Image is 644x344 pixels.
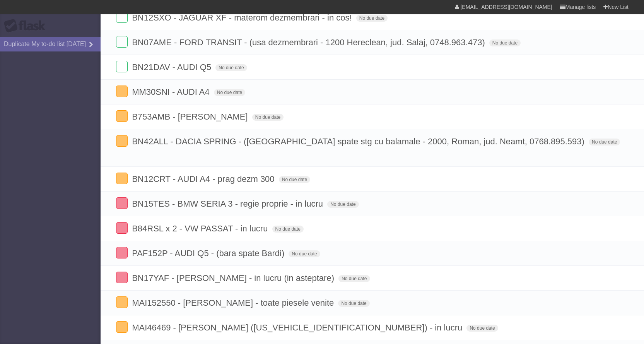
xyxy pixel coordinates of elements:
span: No due date [356,15,388,22]
span: No due date [252,114,284,121]
span: BN17YAF - [PERSON_NAME] - in lucru (in asteptare) [132,273,336,283]
label: Done [116,135,128,147]
span: B84RSL x 2 - VW PASSAT - in lucru [132,224,270,233]
span: BN21DAV - AUDI Q5 [132,62,213,72]
label: Done [116,321,128,333]
label: Done [116,86,128,97]
span: MM30SNI - AUDI A4 [132,87,212,97]
label: Done [116,296,128,308]
span: No due date [589,139,620,145]
span: No due date [489,39,521,46]
span: No due date [466,325,498,332]
span: PAF152P - AUDI Q5 - (bara spate Bardi) [132,248,286,258]
span: No due date [289,250,320,257]
span: No due date [338,275,370,282]
span: B753AMB - [PERSON_NAME] [132,112,250,122]
span: BN07AME - FORD TRANSIT - (usa dezmembrari - 1200 Hereclean, jud. Salaj, 0748.963.473) [132,38,487,47]
label: Done [116,61,128,72]
span: No due date [279,176,310,183]
label: Done [116,222,128,234]
span: BN15TES - BMW SERIA 3 - regie proprie - in lucru [132,199,325,209]
label: Done [116,272,128,283]
label: Done [116,197,128,209]
span: BN12SXO - JAGUAR XF - materom dezmembrari - in cos! [132,13,354,22]
span: BN42ALL - DACIA SPRING - ([GEOGRAPHIC_DATA] spate stg cu balamale - 2000, Roman, jud. Neamt, 0768... [132,137,586,146]
span: MAI46469 - [PERSON_NAME] ([US_VEHICLE_IDENTIFICATION_NUMBER]) - in lucru [132,323,464,332]
label: Done [116,110,128,122]
label: Done [116,247,128,258]
span: MAI152550 - [PERSON_NAME] - toate piesele venite [132,298,336,308]
span: No due date [214,89,245,96]
span: No due date [327,201,359,208]
div: Flask [4,19,50,33]
label: Done [116,11,128,23]
label: Done [116,173,128,184]
span: No due date [215,64,247,71]
label: Done [116,36,128,48]
span: No due date [338,300,369,307]
span: BN12CRT - AUDI A4 - prag dezm 300 [132,174,276,184]
span: No due date [272,226,304,233]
